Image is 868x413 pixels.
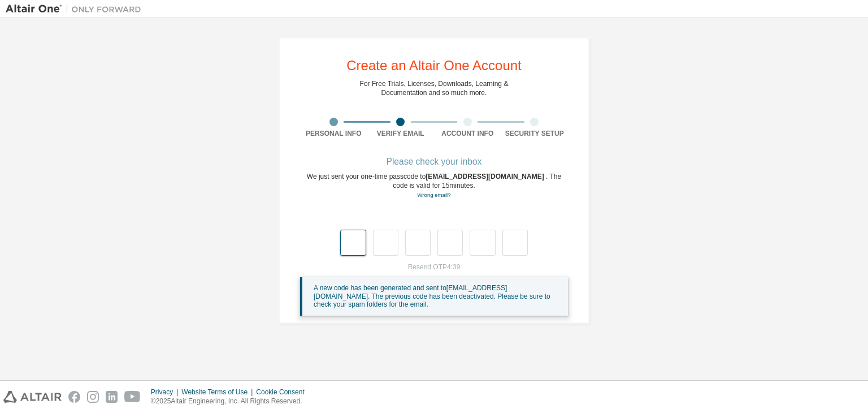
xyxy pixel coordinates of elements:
img: facebook.svg [68,391,80,403]
p: © 2025 Altair Engineering, Inc. All Rights Reserved. [151,397,311,406]
img: instagram.svg [87,391,99,403]
div: We just sent your one-time passcode to . The code is valid for 15 minutes. [300,172,568,200]
div: For Free Trials, Licenses, Downloads, Learning & Documentation and so much more. [360,79,509,97]
img: linkedin.svg [106,391,118,403]
div: Cookie Consent [256,388,311,397]
img: youtube.svg [124,391,141,403]
img: altair_logo.svg [3,391,62,403]
div: Privacy [151,388,181,397]
img: Altair One [6,3,147,15]
div: Personal Info [300,129,367,138]
a: Go back to the registration form [417,192,450,198]
div: Verify Email [367,129,435,138]
div: Please check your inbox [300,158,568,165]
div: Account Info [434,129,501,138]
div: Website Terms of Use [181,388,256,397]
span: [EMAIL_ADDRESS][DOMAIN_NAME] [426,173,546,180]
div: Security Setup [501,129,568,138]
div: Create an Altair One Account [346,59,522,72]
span: A new code has been generated and sent to [EMAIL_ADDRESS][DOMAIN_NAME] . The previous code has be... [314,284,550,308]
